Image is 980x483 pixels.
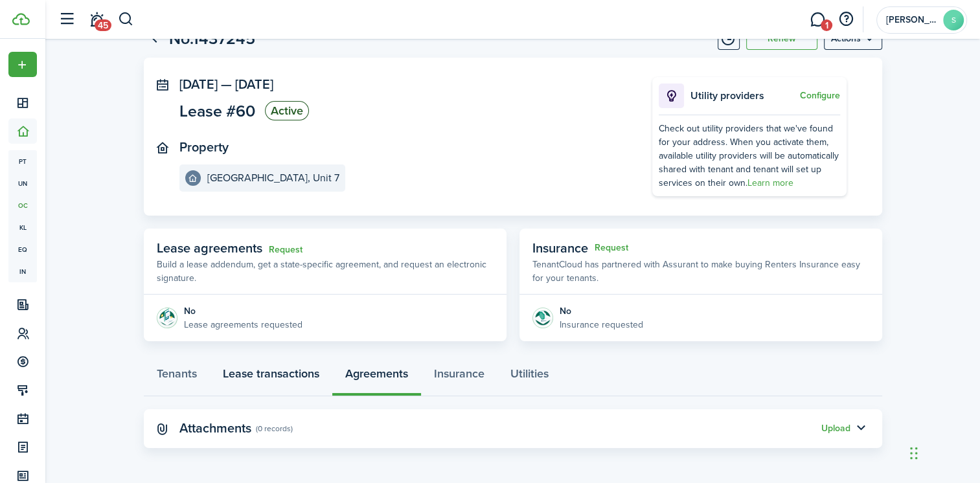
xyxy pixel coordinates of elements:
span: Sonja [886,16,938,25]
p: Build a lease addendum, get a state-specific agreement, and request an electronic signature. [157,258,494,285]
button: Configure [800,91,840,101]
a: eq [8,238,37,260]
a: Request [269,245,302,255]
a: Utilities [497,357,562,396]
button: Request [595,243,628,253]
span: Lease #60 [179,103,255,119]
avatar-text: S [943,10,964,30]
button: Open menu [8,52,37,77]
img: Insurance protection [532,308,553,328]
span: [DATE] [179,74,218,94]
button: Upload [821,423,850,434]
span: Insurance [532,238,588,258]
p: Utility providers [690,88,797,104]
e-details-info-title: [GEOGRAPHIC_DATA], Unit 7 [207,172,339,184]
a: Messaging [805,3,830,36]
a: kl [8,216,37,238]
button: Search [118,8,134,30]
button: Toggle accordion [850,418,872,440]
span: [DATE] [235,74,273,94]
a: Lease transactions [210,357,332,396]
p: TenantCloud has partnered with Assurant to make buying Renters Insurance easy for your tenants. [532,258,869,285]
a: oc [8,194,37,216]
a: Notifications [84,3,109,36]
div: No [560,304,643,318]
img: Agreement e-sign [157,308,177,328]
panel-main-subtitle: (0 records) [256,423,293,434]
a: Learn more [747,176,793,190]
img: TenantCloud [12,13,30,25]
a: Tenants [144,357,210,396]
a: in [8,260,37,282]
span: 1 [821,19,832,31]
div: No [184,304,302,318]
p: Insurance requested [560,318,643,331]
div: Drag [910,434,918,473]
p: Lease agreements requested [184,318,302,331]
a: un [8,172,37,194]
span: Lease agreements [157,238,262,258]
button: Open resource center [835,8,857,30]
a: pt [8,150,37,172]
button: Open sidebar [54,7,79,32]
a: Insurance [421,357,497,396]
iframe: Chat Widget [906,421,971,483]
div: Check out utility providers that we've found for your address. When you activate them, available ... [659,122,840,190]
span: 45 [95,19,111,31]
span: — [221,74,232,94]
panel-main-title: Property [179,140,229,155]
status: Active [265,101,309,120]
panel-main-title: Attachments [179,421,251,436]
